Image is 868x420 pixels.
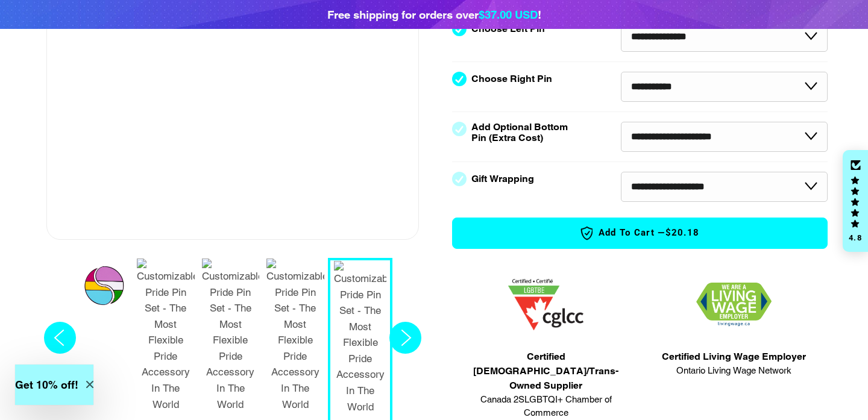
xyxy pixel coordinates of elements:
[334,261,387,415] img: Customizable Pride Pin Set - The Most Flexible Pride Accessory In The World
[843,150,868,252] div: Click to open Judge.me floating reviews tab
[848,234,863,242] div: 4.8
[471,174,534,184] label: Gift Wrapping
[263,258,328,418] button: 4 / 9
[202,259,260,412] img: Customizable Pride Pin Set - The Most Flexible Pride Accessory In The World
[327,6,541,23] div: Free shipping for orders over !
[452,218,828,249] button: Add to Cart —$20.18
[662,364,806,378] span: Ontario Living Wage Network
[137,259,195,412] img: Customizable Pride Pin Set - The Most Flexible Pride Accessory In The World
[471,74,552,84] label: Choose Right Pin
[665,227,700,239] span: $20.18
[508,279,583,330] img: 1705457225.png
[471,122,573,143] label: Add Optional Bottom Pin (Extra Cost)
[77,258,133,315] button: 1 / 9
[266,259,324,412] img: Customizable Pride Pin Set - The Most Flexible Pride Accessory In The World
[458,393,634,420] span: Canada 2SLGBTQI+ Chamber of Commerce
[696,283,772,327] img: 1706832627.png
[662,349,806,364] span: Certified Living Wage Employer
[458,349,634,393] span: Certified [DEMOGRAPHIC_DATA]/Trans-Owned Supplier
[479,8,538,21] span: $37.00 USD
[198,258,263,418] button: 3 / 9
[133,258,198,418] button: 2 / 9
[471,225,809,241] span: Add to Cart —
